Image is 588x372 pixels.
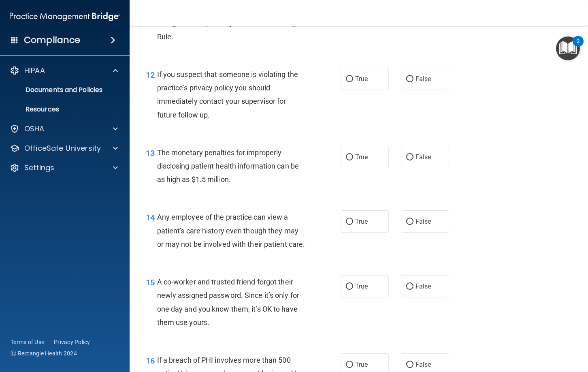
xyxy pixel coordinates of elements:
[24,143,101,153] p: OfficeSafe University
[146,213,155,222] span: 14
[346,284,353,290] input: True
[577,41,579,52] div: 2
[346,362,353,368] input: True
[355,282,368,290] span: True
[406,284,413,290] input: False
[146,148,155,158] span: 13
[415,361,431,368] span: False
[355,75,368,83] span: True
[146,356,155,366] span: 16
[24,124,45,134] p: OSHA
[346,154,353,160] input: True
[355,361,368,368] span: True
[415,218,431,225] span: False
[11,349,77,357] span: Ⓒ Rectangle Health 2024
[24,66,45,75] p: HIPAA
[5,105,116,113] p: Resources
[157,213,305,248] span: Any employee of the practice can view a patient's care history even though they may or may not be...
[24,163,54,173] p: Settings
[355,218,368,225] span: True
[415,75,431,83] span: False
[54,338,90,346] a: Privacy Policy
[146,278,155,287] span: 15
[10,163,118,173] a: Settings
[11,338,44,346] a: Terms of Use
[448,314,578,347] iframe: Drift Widget Chat Controller
[415,153,431,161] span: False
[415,282,431,290] span: False
[406,362,413,368] input: False
[346,76,353,82] input: True
[346,219,353,225] input: True
[10,124,118,134] a: OSHA
[556,36,580,60] button: Open Resource Center, 2 new notifications
[406,154,413,160] input: False
[406,76,413,82] input: False
[10,66,118,75] a: HIPAA
[157,148,299,184] span: The monetary penalties for improperly disclosing patient health information can be as high as $1....
[157,278,299,327] span: A co-worker and trusted friend forgot their newly assigned password. Since it’s only for one day ...
[157,70,298,119] span: If you suspect that someone is violating the practice's privacy policy you should immediately con...
[10,143,118,153] a: OfficeSafe University
[5,86,116,94] p: Documents and Policies
[146,70,155,80] span: 12
[10,9,120,25] img: PMB logo
[24,34,80,46] h4: Compliance
[406,219,413,225] input: False
[355,153,368,161] span: True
